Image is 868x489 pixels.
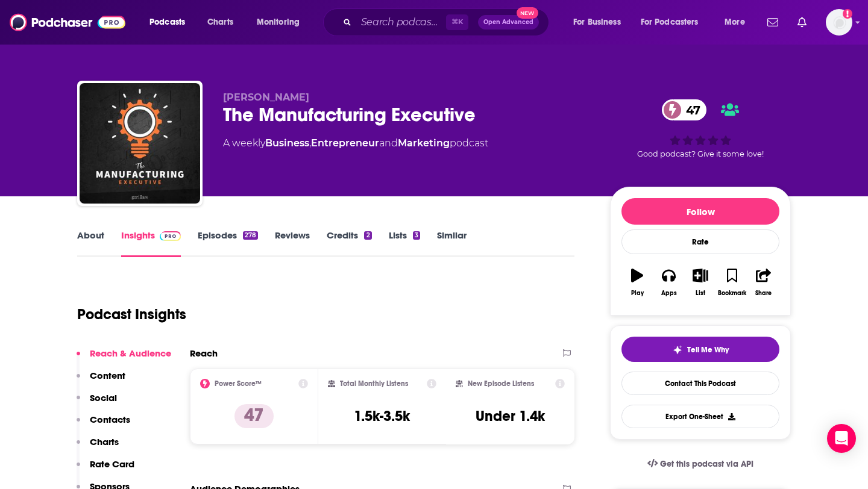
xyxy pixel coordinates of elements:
button: Social [77,392,117,414]
span: Charts [207,14,233,31]
button: List [685,261,716,304]
a: Similar [437,229,467,257]
div: A weekly podcast [223,136,488,151]
a: Entrepreneur [311,137,379,149]
p: Rate Card [90,458,134,470]
h1: Podcast Insights [77,305,186,323]
button: Content [77,370,125,392]
img: Podchaser - Follow, Share and Rate Podcasts [10,11,125,34]
p: Contacts [90,414,130,425]
img: tell me why sparkle [673,345,682,355]
span: New [517,7,538,19]
div: Share [755,290,772,297]
p: Reach & Audience [90,347,171,359]
button: Apps [653,261,684,304]
p: 47 [234,404,274,428]
input: Search podcasts, credits, & more... [356,13,446,32]
div: Apps [661,290,677,297]
button: Export One-Sheet [621,405,779,428]
a: About [77,229,104,257]
a: Marketing [398,137,450,149]
button: Contacts [77,414,130,436]
button: open menu [716,13,760,32]
span: Logged in as notablypr2 [826,9,852,36]
button: Bookmark [716,261,747,304]
a: Contact This Podcast [621,372,779,395]
button: Reach & Audience [77,347,171,370]
div: Play [631,290,644,297]
div: Bookmark [718,290,746,297]
h2: Reach [190,347,218,359]
h3: 1.5k-3.5k [354,407,410,425]
button: Rate Card [77,458,134,481]
a: InsightsPodchaser Pro [121,229,181,257]
div: 3 [413,231,420,240]
a: Show notifications dropdown [763,12,783,33]
div: Open Intercom Messenger [827,424,856,453]
a: Lists3 [389,229,420,257]
span: Get this podcast via API [660,459,753,469]
button: Charts [77,436,119,458]
div: Search podcasts, credits, & more... [335,8,561,36]
h2: New Episode Listens [468,379,534,388]
a: Credits2 [327,229,371,257]
a: Episodes278 [198,229,258,257]
a: Reviews [275,229,310,257]
button: open menu [141,13,201,32]
p: Content [90,370,125,381]
a: 47 [662,99,706,120]
button: tell me why sparkleTell Me Why [621,337,779,362]
p: Social [90,392,117,403]
a: Charts [200,13,241,32]
button: Follow [621,198,779,225]
span: Open Advanced [483,19,533,25]
button: Share [748,261,779,304]
button: Show profile menu [826,9,852,36]
span: Monitoring [257,14,300,31]
div: Rate [621,229,779,254]
img: Podchaser Pro [160,231,181,241]
a: Show notifications dropdown [793,12,811,33]
button: open menu [248,13,315,32]
span: 47 [674,99,706,120]
p: Charts [90,436,119,447]
div: 278 [243,231,258,240]
svg: Add a profile image [843,9,852,19]
a: Business [265,137,309,149]
h2: Total Monthly Listens [340,379,408,388]
div: 2 [364,231,371,240]
button: open menu [633,13,716,32]
span: For Podcasters [641,14,699,31]
button: Open AdvancedNew [478,15,539,30]
img: User Profile [826,9,852,36]
span: Tell Me Why [687,345,729,355]
button: Play [621,261,653,304]
span: Good podcast? Give it some love! [637,149,764,158]
span: Podcasts [149,14,185,31]
span: ⌘ K [446,14,468,30]
span: , [309,137,311,149]
img: The Manufacturing Executive [80,83,200,204]
h3: Under 1.4k [476,407,545,425]
h2: Power Score™ [215,379,262,388]
a: Get this podcast via API [638,449,763,479]
button: open menu [565,13,636,32]
div: List [696,290,705,297]
span: and [379,137,398,149]
span: More [725,14,745,31]
span: For Business [573,14,621,31]
span: [PERSON_NAME] [223,92,309,103]
div: 47Good podcast? Give it some love! [610,92,791,166]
